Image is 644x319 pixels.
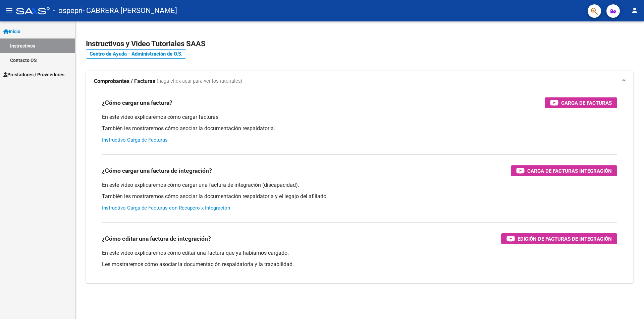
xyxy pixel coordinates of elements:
p: Les mostraremos cómo asociar la documentación respaldatoria y la trazabilidad. [102,261,617,268]
h2: Instructivos y Video Tutoriales SAAS [86,37,633,50]
span: Carga de Facturas [561,99,612,107]
span: Carga de Facturas Integración [527,167,612,175]
span: - CABRERA [PERSON_NAME] [83,3,177,18]
iframe: Intercom live chat [621,296,637,312]
h3: ¿Cómo editar una factura de integración? [102,234,211,243]
h3: ¿Cómo cargar una factura de integración? [102,166,212,175]
mat-expansion-panel-header: Comprobantes / Facturas (haga click aquí para ver los tutoriales) [86,71,633,92]
button: Carga de Facturas Integración [511,165,617,176]
mat-icon: person [631,6,639,14]
mat-icon: menu [5,6,13,14]
p: En este video explicaremos cómo cargar facturas. [102,113,617,121]
p: También les mostraremos cómo asociar la documentación respaldatoria y el legajo del afiliado. [102,193,617,200]
span: Inicio [3,28,20,35]
h3: ¿Cómo cargar una factura? [102,98,172,107]
p: En este video explicaremos cómo cargar una factura de integración (discapacidad). [102,181,617,189]
div: Comprobantes / Facturas (haga click aquí para ver los tutoriales) [86,92,633,283]
strong: Comprobantes / Facturas [94,78,155,85]
a: Instructivo Carga de Facturas [102,137,168,143]
button: Edición de Facturas de integración [501,233,617,244]
p: También les mostraremos cómo asociar la documentación respaldatoria. [102,125,617,132]
a: Instructivo Carga de Facturas con Recupero x Integración [102,205,230,211]
button: Carga de Facturas [545,97,617,108]
span: Prestadores / Proveedores [3,71,64,78]
span: - ospepri [53,3,83,18]
span: (haga click aquí para ver los tutoriales) [157,78,242,85]
span: Edición de Facturas de integración [518,235,612,243]
p: En este video explicaremos cómo editar una factura que ya habíamos cargado. [102,249,617,257]
a: Centro de Ayuda - Administración de O.S. [86,49,186,59]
